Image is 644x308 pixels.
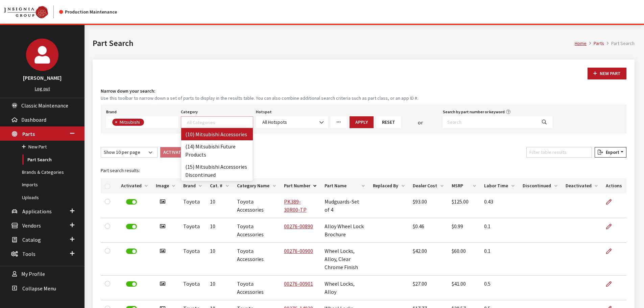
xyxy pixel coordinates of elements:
span: Classic Maintenance [21,102,68,109]
a: PK389-30R00-TP [284,198,307,213]
th: Replaced By: activate to sort column ascending [369,178,409,193]
td: 0.1 [480,218,519,243]
button: Export [595,147,626,158]
td: Wheel Locks, Alloy [320,276,369,300]
textarea: Search [187,119,253,125]
label: Deactivate Part [126,248,137,254]
label: Deactivate Part [126,281,137,287]
a: Edit Part [606,218,617,235]
img: Cheyenne Dorton [26,39,58,71]
span: All Hotspots [260,119,324,126]
td: 0.1 [480,243,519,276]
button: New Part [588,68,626,79]
h1: Part Search [93,37,575,49]
th: Part Name: activate to sort column ascending [320,178,369,193]
td: 10 [206,193,233,218]
span: Mitsubishi [119,119,142,125]
i: Has image [160,248,165,254]
li: Parts [587,40,604,47]
td: $60.00 [448,243,480,276]
a: Log out [35,86,50,92]
a: 00276-00890 [284,223,313,230]
a: Insignia Group logo [4,5,59,18]
label: Deactivate Part [126,199,137,205]
input: Search [443,116,536,128]
div: Production Maintenance [59,8,117,16]
li: (10) Mitsubishi Accessories [181,128,253,140]
img: Catalog Maintenance [4,6,48,18]
small: Use this toolbar to narrow down a set of parts to display in the results table. You can also comb... [101,95,626,102]
i: Has image [160,281,165,287]
div: or [401,118,440,126]
label: Search by part number or keyword [443,109,505,115]
a: 00276-00901 [284,280,313,287]
a: Edit Part [606,193,617,210]
td: 10 [206,276,233,300]
th: Cat. #: activate to sort column ascending [206,178,233,193]
th: Activated: activate to sort column ascending [117,178,152,193]
td: $0.46 [409,218,448,243]
th: Discontinued: activate to sort column ascending [519,178,562,193]
span: Catalog [22,236,41,243]
th: Labor Time: activate to sort column ascending [480,178,519,193]
td: Alloy Wheel Lock Brochure [320,218,369,243]
span: All Hotspots [256,116,328,128]
th: Image: activate to sort column ascending [152,178,179,193]
a: Edit Part [606,276,617,292]
h4: Narrow down your search: [101,88,626,95]
label: Category [181,109,198,115]
th: Brand: activate to sort column ascending [179,178,206,193]
a: Edit Part [606,243,617,260]
span: Select a Brand [106,116,178,128]
td: Toyota Accessories [233,243,280,276]
li: (14) Mitsubishi Future Products [181,140,253,161]
span: All Hotspots [262,119,287,125]
a: 00276-00900 [284,247,313,254]
td: $27.00 [409,276,448,300]
span: Collapse Menu [22,285,56,292]
td: Toyota [179,276,206,300]
label: Brand [106,109,117,115]
td: 0.5 [480,276,519,300]
button: Reset [376,116,401,128]
td: Toyota Accessories [233,193,280,218]
li: Part Search [604,40,635,47]
li: (15) Mitsubishi Accessories Discontinued [181,161,253,181]
th: MSRP: activate to sort column ascending [448,178,480,193]
button: Search [536,116,552,128]
td: 10 [206,218,233,243]
td: $0.99 [448,218,480,243]
span: Dashboard [21,116,46,123]
button: Remove item [112,119,119,126]
span: My Profile [21,271,45,278]
td: $125.00 [448,193,480,218]
td: Toyota Accessories [233,276,280,300]
textarea: Search [146,120,149,126]
label: Deactivate Part [126,224,137,229]
li: Mitsubishi [112,119,144,126]
span: Parts [22,131,35,137]
i: Has image [160,224,165,229]
button: Apply [350,116,374,128]
td: $42.00 [409,243,448,276]
label: Hotspot [256,109,272,115]
a: Home [575,40,587,46]
th: Deactivated: activate to sort column ascending [562,178,602,193]
th: Part Number: activate to sort column descending [280,178,321,193]
td: $93.00 [409,193,448,218]
td: Wheel Locks, Alloy, Clear Chrome Finish [320,243,369,276]
a: More Filters [331,116,347,128]
th: Actions [602,178,626,193]
td: $41.00 [448,276,480,300]
td: 10 [206,243,233,276]
td: 0.43 [480,193,519,218]
td: Toyota [179,218,206,243]
th: Category Name: activate to sort column ascending [233,178,280,193]
span: Select a Category [181,116,253,128]
caption: Part search results: [101,163,626,178]
h3: [PERSON_NAME] [7,74,78,82]
span: × [115,119,117,125]
input: Filter table results [526,147,592,158]
span: Vendors [22,222,41,229]
span: Export [603,149,619,155]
